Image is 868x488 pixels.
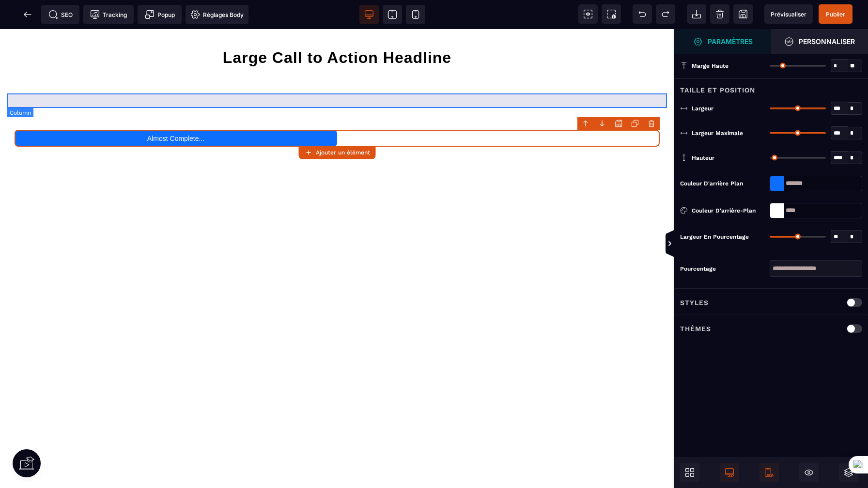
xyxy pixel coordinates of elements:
span: Masquer le bloc [799,463,819,482]
span: Largeur [692,105,713,112]
span: Retour [18,5,37,24]
span: Importer [687,4,706,24]
span: Voir tablette [383,5,402,24]
span: Voir bureau [359,5,379,24]
span: Ouvrir les blocs [680,463,699,482]
span: Nettoyage [710,4,729,24]
span: Réglages Body [190,10,244,19]
strong: Ajouter un élément [316,149,370,156]
span: Enregistrer [733,4,753,24]
div: Pourcentage [680,264,762,274]
span: Favicon [186,5,248,24]
div: Taille et position [674,78,868,96]
span: Prévisualiser [771,11,806,18]
div: Couleur d'arrière-plan [692,206,762,215]
span: Voir les composants [578,4,598,24]
span: Largeur maximale [692,129,743,137]
h1: Large Call to Action Headline [15,15,660,43]
span: Marge haute [692,62,728,70]
span: Défaire [633,4,652,24]
span: Hauteur [692,154,714,162]
span: Tracking [90,10,127,19]
span: Code de suivi [83,5,134,24]
span: SEO [48,10,73,19]
span: Créer une alerte modale [138,5,182,24]
span: Ouvrir le gestionnaire de styles [771,29,868,54]
span: Publier [826,11,845,18]
span: Aperçu [764,4,813,24]
span: Rétablir [656,4,675,24]
span: Largeur en pourcentage [680,233,749,241]
span: Métadata SEO [41,5,79,24]
strong: Personnaliser [799,38,855,45]
span: Ouvrir le gestionnaire de styles [674,29,771,54]
span: Enregistrer le contenu [819,4,852,24]
span: Voir mobile [406,5,425,24]
p: Styles [680,297,709,308]
button: Ajouter un élément [299,146,376,159]
p: Thèmes [680,323,711,335]
span: Ouvrir les calques [839,463,858,482]
span: Afficher le desktop [720,463,739,482]
div: Couleur d'arrière plan [680,179,762,188]
span: Afficher le mobile [759,463,779,482]
span: Afficher les vues [674,229,684,259]
text: Almost Complete... [147,106,204,113]
span: Popup [145,10,175,19]
span: Capture d'écran [602,4,621,24]
strong: Paramètres [708,38,753,45]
